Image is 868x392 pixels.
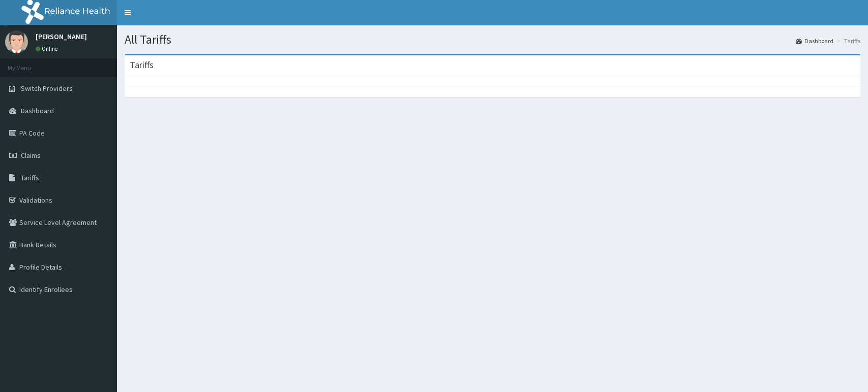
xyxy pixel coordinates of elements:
[21,173,39,182] span: Tariffs
[125,33,860,46] h1: All Tariffs
[36,45,60,52] a: Online
[36,33,87,40] p: [PERSON_NAME]
[5,30,28,53] img: User Image
[21,151,41,160] span: Claims
[796,37,833,45] a: Dashboard
[21,84,73,93] span: Switch Providers
[834,37,860,45] li: Tariffs
[130,60,154,70] h3: Tariffs
[21,106,54,115] span: Dashboard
